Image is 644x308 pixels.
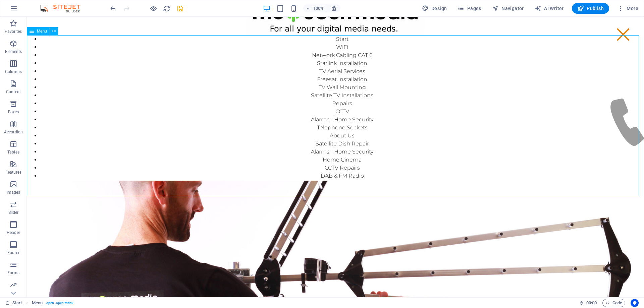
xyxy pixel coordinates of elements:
i: On resize automatically adjust zoom level to fit chosen device. [331,5,337,11]
button: save [176,4,184,12]
i: Reload page [163,5,171,12]
div: v 4.0.25 [19,11,33,16]
button: Pages [455,3,484,14]
p: Elements [5,49,22,54]
button: Code [602,299,625,307]
i: Save (Ctrl+S) [176,5,184,12]
p: Footer [7,250,19,255]
nav: breadcrumb [32,299,74,307]
p: Header [7,230,20,235]
span: More [617,5,638,12]
img: tab_keywords_by_traffic_grey.svg [67,39,72,44]
p: Accordion [4,129,23,135]
img: tab_domain_overview_orange.svg [18,39,23,44]
button: More [614,3,641,14]
span: AI Writer [535,5,564,12]
img: logo_orange.svg [11,11,16,16]
p: Images [7,190,20,195]
button: AI Writer [532,3,567,14]
button: reload [163,4,171,12]
span: . open .open-menu [45,299,74,307]
div: Design (Ctrl+Alt+Y) [419,3,450,14]
img: Editor Logo [39,4,89,12]
p: Columns [5,69,22,74]
p: Boxes [8,109,19,115]
p: Forms [7,270,19,275]
p: Slider [8,210,19,215]
h6: Session time [579,299,597,307]
span: Menu [37,29,47,33]
div: Domain: [DOMAIN_NAME] [17,17,74,23]
div: Domain Overview [25,40,60,44]
button: undo [109,4,117,12]
p: Features [5,170,21,175]
img: website_grey.svg [11,17,16,23]
button: 100% [303,4,327,12]
span: Code [605,299,622,307]
span: Click to select. Double-click to edit [32,299,43,307]
p: Tables [7,149,19,155]
span: Navigator [492,5,524,12]
span: 00 00 [586,299,597,307]
span: Pages [458,5,481,12]
p: Content [6,89,21,95]
span: Design [422,5,447,12]
i: Undo: Move elements (Ctrl+Z) [109,5,117,12]
button: Navigator [489,3,527,14]
button: Usercentrics [631,299,639,307]
span: : [591,300,592,305]
div: Keywords by Traffic [74,40,113,44]
span: Publish [577,5,604,12]
p: Favorites [5,29,22,34]
h6: 100% [313,4,324,12]
button: Design [419,3,450,14]
a: Click to cancel selection. Double-click to open Pages [5,299,22,307]
button: Publish [572,3,609,14]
